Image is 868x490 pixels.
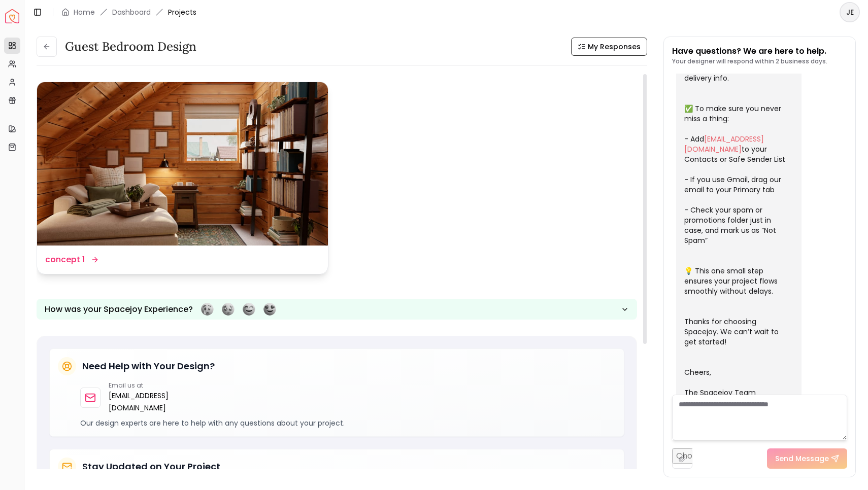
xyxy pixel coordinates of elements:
p: How was your Spacejoy Experience? [45,303,193,316]
a: [EMAIL_ADDRESS][DOMAIN_NAME] [109,390,202,414]
h3: Guest Bedroom design [65,39,196,55]
img: concept 1 [37,82,328,246]
a: Spacejoy [5,9,19,23]
span: Projects [168,7,196,17]
a: Dashboard [112,7,151,17]
p: Our design experts are here to help with any questions about your project. [80,418,616,428]
nav: breadcrumb [61,7,196,17]
p: Email us at [109,381,202,390]
a: Home [74,7,95,17]
span: My Responses [588,42,641,52]
button: My Responses [571,38,647,56]
dd: concept 1 [45,254,85,266]
p: Have questions? We are here to help. [672,45,827,57]
h5: Need Help with Your Design? [82,359,215,373]
a: [EMAIL_ADDRESS][DOMAIN_NAME] [684,134,764,154]
button: JE [840,2,860,22]
img: Spacejoy Logo [5,9,19,23]
a: concept 1concept 1 [37,82,328,274]
button: How was your Spacejoy Experience?Feeling terribleFeeling badFeeling goodFeeling awesome [37,299,637,320]
span: JE [841,3,859,21]
p: Your designer will respond within 2 business days. [672,57,827,65]
h5: Stay Updated on Your Project [82,460,220,474]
